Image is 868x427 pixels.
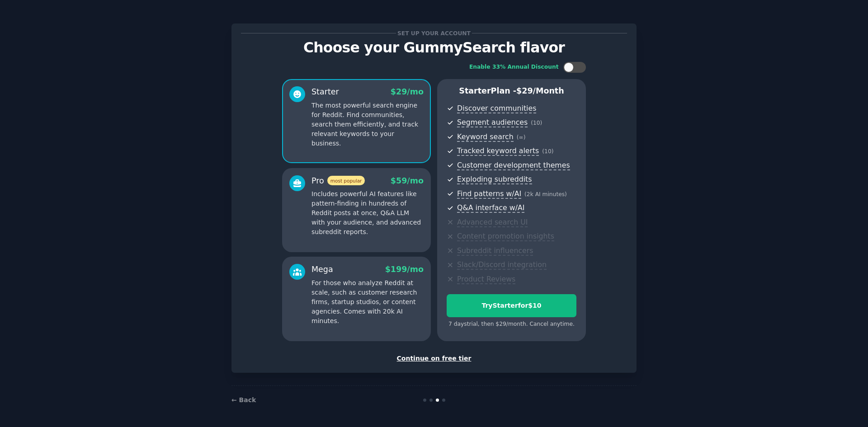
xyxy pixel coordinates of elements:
span: Advanced search UI [457,218,528,227]
div: Try Starter for $10 [447,301,576,310]
p: Starter Plan - [447,85,576,97]
p: For those who analyze Reddit at scale, such as customer research firms, startup studios, or conte... [311,278,424,326]
span: Keyword search [457,132,514,142]
span: Customer development themes [457,161,570,170]
div: Pro [311,175,365,187]
span: Content promotion insights [457,232,554,241]
span: Q&A interface w/AI [457,203,524,213]
span: $ 29 /mo [391,87,424,96]
span: Discover communities [457,104,536,113]
span: Segment audiences [457,118,528,127]
span: Subreddit influencers [457,246,533,256]
span: $ 59 /mo [391,176,424,185]
div: Continue on free tier [241,354,627,363]
span: Slack/Discord integration [457,260,547,270]
span: Product Reviews [457,275,515,284]
span: $ 199 /mo [385,265,424,274]
p: Includes powerful AI features like pattern-finding in hundreds of Reddit posts at once, Q&A LLM w... [311,189,424,237]
span: Set up your account [396,28,472,38]
span: ( 10 ) [542,148,553,155]
span: ( 10 ) [531,120,542,126]
div: Starter [311,86,339,98]
p: Choose your GummySearch flavor [241,40,627,56]
span: Exploding subreddits [457,175,532,184]
p: The most powerful search engine for Reddit. Find communities, search them efficiently, and track ... [311,101,424,148]
span: ( ∞ ) [517,134,526,141]
span: Find patterns w/AI [457,189,521,199]
div: Mega [311,264,333,275]
span: ( 2k AI minutes ) [524,191,567,197]
span: most popular [327,176,365,185]
button: TryStarterfor$10 [447,294,576,317]
div: 7 days trial, then $ 29 /month . Cancel anytime. [447,320,576,328]
a: ← Back [231,396,256,404]
span: $ 29 /month [516,86,564,95]
span: Tracked keyword alerts [457,146,539,156]
div: Enable 33% Annual Discount [469,63,559,71]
